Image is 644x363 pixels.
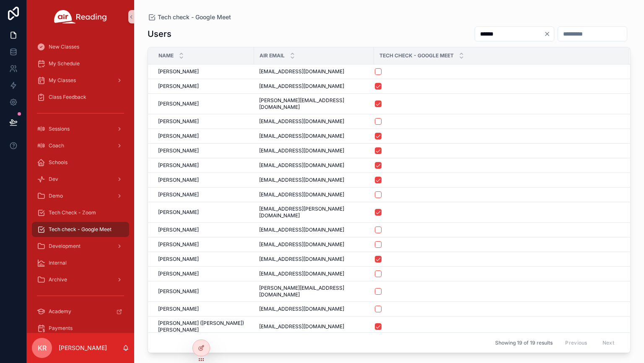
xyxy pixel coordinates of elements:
[158,227,199,233] span: [PERSON_NAME]
[32,255,129,270] a: Internal
[158,209,199,216] span: [PERSON_NAME]
[32,172,129,187] a: Dev
[158,118,199,125] span: [PERSON_NAME]
[379,52,454,59] span: Tech Check - Google Meet
[32,90,129,105] a: Class Feedback
[158,288,199,295] span: [PERSON_NAME]
[158,133,199,139] span: [PERSON_NAME]
[259,97,369,111] span: [PERSON_NAME][EMAIL_ADDRESS][DOMAIN_NAME]
[32,272,129,287] a: Archive
[32,56,129,71] a: My Schedule
[49,176,58,183] span: Dev
[259,147,344,154] span: [EMAIL_ADDRESS][DOMAIN_NAME]
[49,276,67,283] span: Archive
[259,227,344,233] span: [EMAIL_ADDRESS][DOMAIN_NAME]
[49,243,80,250] span: Development
[158,191,199,198] span: [PERSON_NAME]
[259,177,344,183] span: [EMAIL_ADDRESS][DOMAIN_NAME]
[59,344,107,352] p: [PERSON_NAME]
[259,68,344,75] span: [EMAIL_ADDRESS][DOMAIN_NAME]
[158,177,199,183] span: [PERSON_NAME]
[49,142,64,149] span: Coach
[259,270,344,277] span: [EMAIL_ADDRESS][DOMAIN_NAME]
[158,52,174,59] span: Name
[259,191,344,198] span: [EMAIL_ADDRESS][DOMAIN_NAME]
[32,321,129,336] a: Payments
[495,340,553,346] span: Showing 19 of 19 results
[49,77,76,84] span: My Classes
[49,94,86,100] span: Class Feedback
[32,39,129,54] a: New Classes
[158,147,199,154] span: [PERSON_NAME]
[148,28,171,40] h1: Users
[32,188,129,203] a: Demo
[49,308,71,315] span: Academy
[32,239,129,254] a: Development
[259,241,344,248] span: [EMAIL_ADDRESS][DOMAIN_NAME]
[158,100,199,107] span: [PERSON_NAME]
[49,159,68,166] span: Schools
[158,241,199,248] span: [PERSON_NAME]
[49,193,63,199] span: Demo
[32,222,129,237] a: Tech check - Google Meet
[32,304,129,319] a: Academy
[32,155,129,170] a: Schools
[38,343,47,353] span: KR
[49,325,73,332] span: Payments
[32,121,129,136] a: Sessions
[158,306,199,312] span: [PERSON_NAME]
[158,256,199,263] span: [PERSON_NAME]
[259,83,344,90] span: [EMAIL_ADDRESS][DOMAIN_NAME]
[158,162,199,169] span: [PERSON_NAME]
[259,206,369,219] span: [EMAIL_ADDRESS][PERSON_NAME][DOMAIN_NAME]
[32,138,129,153] a: Coach
[259,323,344,330] span: [EMAIL_ADDRESS][DOMAIN_NAME]
[54,10,107,23] img: App logo
[49,126,70,132] span: Sessions
[158,83,199,90] span: [PERSON_NAME]
[158,270,199,277] span: [PERSON_NAME]
[49,260,67,266] span: Internal
[259,285,369,298] span: [PERSON_NAME][EMAIL_ADDRESS][DOMAIN_NAME]
[148,13,231,21] a: Tech check - Google Meet
[32,205,129,220] a: Tech Check - Zoom
[49,60,80,67] span: My Schedule
[259,256,344,263] span: [EMAIL_ADDRESS][DOMAIN_NAME]
[259,162,344,169] span: [EMAIL_ADDRESS][DOMAIN_NAME]
[259,118,344,125] span: [EMAIL_ADDRESS][DOMAIN_NAME]
[158,320,249,333] span: [PERSON_NAME] ([PERSON_NAME]) [PERSON_NAME]
[544,31,554,37] button: Clear
[260,52,285,59] span: Air Email
[259,133,344,139] span: [EMAIL_ADDRESS][DOMAIN_NAME]
[158,13,231,21] span: Tech check - Google Meet
[158,68,199,75] span: [PERSON_NAME]
[32,73,129,88] a: My Classes
[49,226,112,233] span: Tech check - Google Meet
[27,33,134,333] div: scrollable content
[259,306,344,312] span: [EMAIL_ADDRESS][DOMAIN_NAME]
[49,209,96,216] span: Tech Check - Zoom
[49,44,79,50] span: New Classes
